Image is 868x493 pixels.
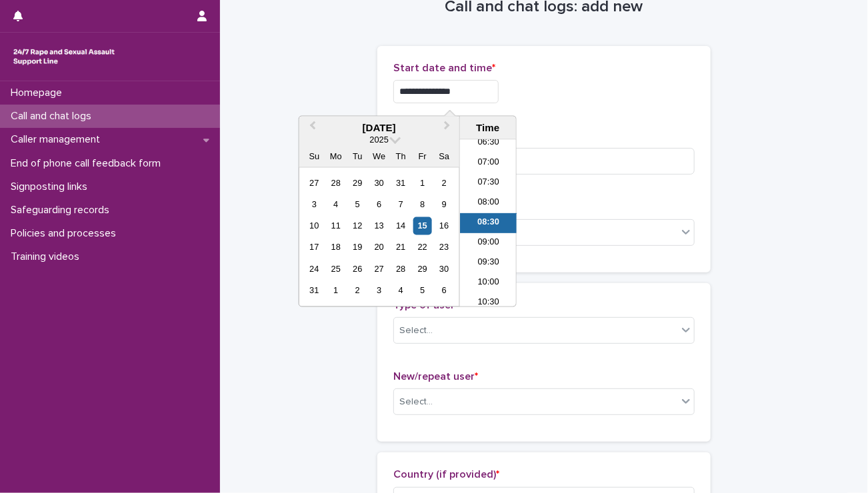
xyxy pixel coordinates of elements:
[370,217,388,235] div: Choose Wednesday, August 13th, 2025
[327,260,345,278] div: Choose Monday, August 25th, 2025
[327,195,345,213] div: Choose Monday, August 4th, 2025
[393,300,458,310] span: Type of user
[370,147,388,165] div: We
[327,147,345,165] div: Mo
[5,181,98,193] p: Signposting links
[460,293,517,313] li: 10:30
[460,133,517,153] li: 06:30
[303,172,455,302] div: month 2025-08
[327,239,345,256] div: Choose Monday, August 18th, 2025
[370,260,388,278] div: Choose Wednesday, August 27th, 2025
[435,195,453,213] div: Choose Saturday, August 9th, 2025
[392,147,410,165] div: Th
[460,153,517,173] li: 07:00
[392,239,410,256] div: Choose Thursday, August 21st, 2025
[435,282,453,300] div: Choose Saturday, September 6th, 2025
[301,118,322,139] button: Previous Month
[435,260,453,278] div: Choose Saturday, August 30th, 2025
[305,174,323,192] div: Choose Sunday, July 27th, 2025
[399,324,433,338] div: Select...
[349,195,367,213] div: Choose Tuesday, August 5th, 2025
[413,195,431,213] div: Choose Friday, August 8th, 2025
[393,371,478,382] span: New/repeat user
[413,147,431,165] div: Fr
[11,43,117,70] img: rhQMoQhaT3yELyF149Cw
[370,195,388,213] div: Choose Wednesday, August 6th, 2025
[370,239,388,256] div: Choose Wednesday, August 20th, 2025
[5,227,127,240] p: Policies and processes
[5,110,102,123] p: Call and chat logs
[5,157,171,170] p: End of phone call feedback form
[5,133,111,146] p: Caller management
[413,260,431,278] div: Choose Friday, August 29th, 2025
[370,174,388,192] div: Choose Wednesday, July 30th, 2025
[305,147,323,165] div: Su
[370,282,388,300] div: Choose Wednesday, September 3rd, 2025
[413,239,431,256] div: Choose Friday, August 22nd, 2025
[392,260,410,278] div: Choose Thursday, August 28th, 2025
[392,195,410,213] div: Choose Thursday, August 7th, 2025
[349,147,367,165] div: Tu
[393,63,495,73] span: Start date and time
[460,213,517,233] li: 08:30
[392,217,410,235] div: Choose Thursday, August 14th, 2025
[5,87,73,99] p: Homepage
[399,395,433,409] div: Select...
[435,174,453,192] div: Choose Saturday, August 2nd, 2025
[349,239,367,256] div: Choose Tuesday, August 19th, 2025
[463,122,513,134] div: Time
[305,217,323,235] div: Choose Sunday, August 10th, 2025
[435,217,453,235] div: Choose Saturday, August 16th, 2025
[392,282,410,300] div: Choose Thursday, September 4th, 2025
[392,174,410,192] div: Choose Thursday, July 31st, 2025
[435,147,453,165] div: Sa
[305,239,323,256] div: Choose Sunday, August 17th, 2025
[438,118,459,139] button: Next Month
[349,260,367,278] div: Choose Tuesday, August 26th, 2025
[460,273,517,293] li: 10:00
[327,217,345,235] div: Choose Monday, August 11th, 2025
[349,282,367,300] div: Choose Tuesday, September 2nd, 2025
[305,260,323,278] div: Choose Sunday, August 24th, 2025
[460,233,517,253] li: 09:00
[349,217,367,235] div: Choose Tuesday, August 12th, 2025
[370,135,389,145] span: 2025
[327,282,345,300] div: Choose Monday, September 1st, 2025
[349,174,367,192] div: Choose Tuesday, July 29th, 2025
[460,173,517,193] li: 07:30
[327,174,345,192] div: Choose Monday, July 28th, 2025
[5,204,120,217] p: Safeguarding records
[460,193,517,213] li: 08:00
[5,250,90,263] p: Training videos
[299,122,459,134] div: [DATE]
[413,174,431,192] div: Choose Friday, August 1st, 2025
[305,195,323,213] div: Choose Sunday, August 3rd, 2025
[413,282,431,300] div: Choose Friday, September 5th, 2025
[435,239,453,256] div: Choose Saturday, August 23rd, 2025
[460,253,517,273] li: 09:30
[413,217,431,235] div: Choose Friday, August 15th, 2025
[393,469,499,480] span: Country (if provided)
[305,282,323,300] div: Choose Sunday, August 31st, 2025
